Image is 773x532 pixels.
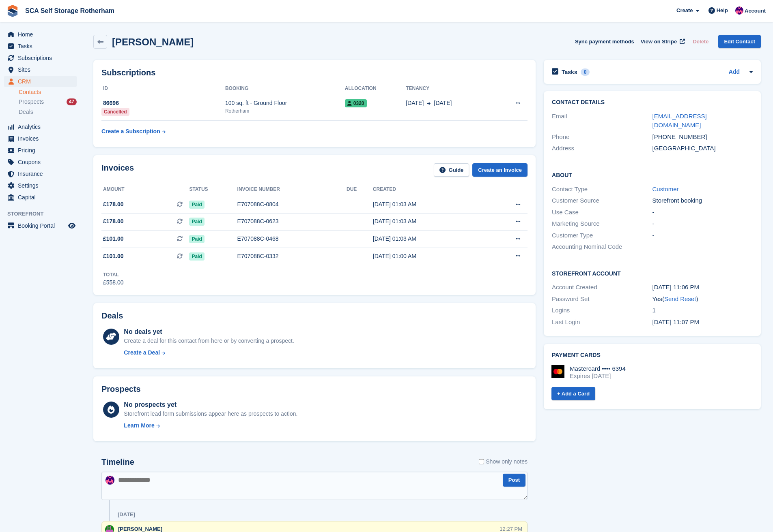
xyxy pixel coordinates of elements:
span: Paid [189,235,204,243]
a: menu [4,52,77,64]
th: Booking [225,82,345,95]
div: E707088C-0468 [237,235,347,243]
span: Invoices [18,133,67,144]
a: menu [4,133,77,144]
span: Paid [189,218,204,226]
h2: Subscriptions [101,68,528,77]
a: Edit Contact [718,35,761,48]
h2: Deals [101,311,123,320]
button: Sync payment methods [575,35,634,48]
span: Capital [18,192,67,203]
div: 86696 [101,99,225,107]
h2: Timeline [101,457,134,467]
div: Email [552,112,652,130]
div: Storefront booking [652,196,753,205]
div: Marketing Source [552,219,652,229]
a: Contacts [19,88,77,96]
div: No deals yet [124,327,294,337]
span: Deals [19,108,33,116]
a: menu [4,220,77,231]
th: Status [189,183,237,196]
label: Show only notes [479,457,528,466]
h2: Prospects [101,385,141,394]
div: Address [552,144,652,153]
div: Customer Type [552,231,652,240]
a: menu [4,192,77,203]
div: Use Case [552,208,652,217]
div: Create a Subscription [101,127,160,136]
div: Logins [552,306,652,315]
time: 2025-05-19 22:07:26 UTC [652,318,700,325]
div: - [652,219,753,229]
div: 1 [652,306,753,315]
div: [DATE] 01:00 AM [373,252,484,261]
th: Created [373,183,484,196]
span: Booking Portal [18,220,67,231]
th: Invoice number [237,183,347,196]
span: [DATE] [434,99,452,107]
div: [DATE] 01:03 AM [373,217,484,226]
th: Amount [101,183,189,196]
span: £101.00 [103,235,124,243]
a: menu [4,29,77,40]
div: [PHONE_NUMBER] [652,132,753,142]
div: Yes [652,295,753,304]
div: - [652,231,753,240]
a: menu [4,64,77,75]
a: Guide [434,163,469,177]
div: Storefront lead form submissions appear here as prospects to action. [124,410,297,418]
div: 0 [581,68,590,76]
div: [DATE] [118,511,135,518]
a: Deals [19,108,77,116]
a: menu [4,145,77,156]
span: Subscriptions [18,52,67,64]
span: Prospects [19,98,44,106]
span: Tasks [18,41,67,52]
div: Create a deal for this contact from here or by converting a prospect. [124,337,294,345]
h2: About [552,171,753,179]
h2: Contact Details [552,99,753,106]
div: Expires [DATE] [570,372,626,380]
a: Add [729,68,740,77]
div: Phone [552,132,652,142]
span: Sites [18,64,67,75]
a: Customer [652,186,679,192]
span: Analytics [18,121,67,132]
span: Paid [189,252,204,261]
th: ID [101,82,225,95]
div: Cancelled [101,108,129,116]
h2: Storefront Account [552,269,753,277]
div: - [652,208,753,217]
span: [DATE] [406,99,424,107]
span: £101.00 [103,252,124,261]
a: [EMAIL_ADDRESS][DOMAIN_NAME] [652,113,707,129]
img: Sam Chapman [735,6,743,15]
div: 47 [67,98,77,105]
div: [GEOGRAPHIC_DATA] [652,144,753,153]
span: £178.00 [103,217,124,226]
h2: Payment cards [552,352,753,359]
th: Allocation [345,82,406,95]
span: Create [676,6,693,15]
span: £178.00 [103,200,124,209]
div: Create a Deal [124,348,160,357]
a: Send Reset [664,295,696,302]
a: Create an Invoice [472,163,528,177]
img: stora-icon-8386f47178a22dfd0bd8f6a31ec36ba5ce8667c1dd55bd0f319d3a0aa187defe.svg [6,5,19,17]
a: Create a Subscription [101,124,166,139]
a: menu [4,168,77,179]
span: Coupons [18,156,67,168]
button: Post [503,474,525,487]
div: £558.00 [103,278,124,287]
div: E707088C-0332 [237,252,347,261]
div: E707088C-0804 [237,200,347,209]
a: Create a Deal [124,348,294,357]
a: Prospects 47 [19,98,77,106]
a: Learn More [124,421,297,430]
div: Account Created [552,283,652,292]
div: [DATE] 01:03 AM [373,200,484,209]
a: menu [4,121,77,132]
span: Insurance [18,168,67,179]
img: Sam Chapman [106,476,114,485]
span: CRM [18,76,67,87]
